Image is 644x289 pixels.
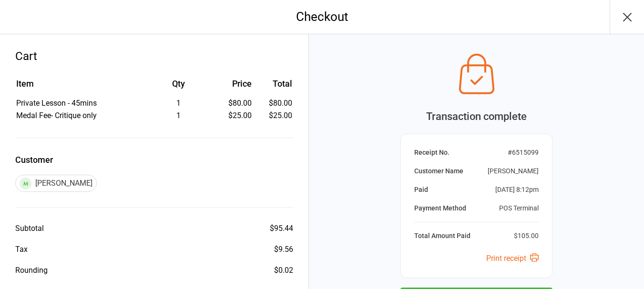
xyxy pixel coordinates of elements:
[213,98,252,109] div: $80.00
[16,99,97,108] span: Private Lesson - 45mins
[256,77,292,97] th: Total
[514,231,539,241] div: $105.00
[274,265,293,276] div: $0.02
[15,153,293,166] label: Customer
[15,175,97,192] div: [PERSON_NAME]
[495,185,539,195] div: [DATE] 8:12pm
[144,77,212,97] th: Qty
[488,166,539,176] div: [PERSON_NAME]
[270,223,293,234] div: $95.44
[414,166,463,176] div: Customer Name
[256,98,292,109] td: $80.00
[15,223,44,234] div: Subtotal
[16,77,143,97] th: Item
[144,110,212,121] div: 1
[15,265,48,276] div: Rounding
[414,148,450,158] div: Receipt No.
[414,203,466,213] div: Payment Method
[400,109,552,124] div: Transaction complete
[274,244,293,255] div: $9.56
[499,203,539,213] div: POS Terminal
[256,110,292,121] td: $25.00
[15,48,293,65] div: Cart
[15,244,28,255] div: Tax
[213,110,252,121] div: $25.00
[213,77,252,90] div: Price
[144,98,212,109] div: 1
[508,148,539,158] div: # 6515099
[414,185,428,195] div: Paid
[486,254,539,263] a: Print receipt
[414,231,470,241] div: Total Amount Paid
[16,111,97,120] span: Medal Fee- Critique only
